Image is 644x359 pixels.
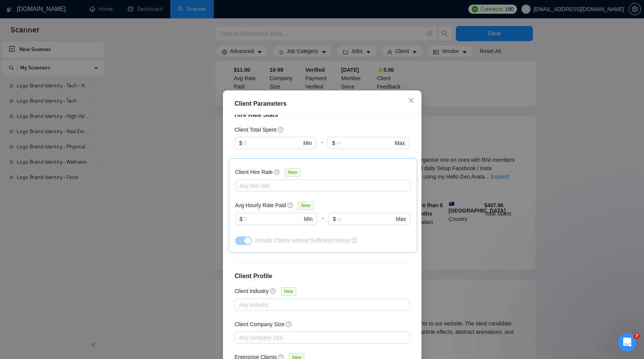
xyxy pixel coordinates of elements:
[285,168,300,177] span: New
[235,272,410,281] h4: Client Profile
[333,215,336,223] span: $
[352,238,357,243] span: question-circle
[244,215,302,223] input: 0
[235,99,410,108] div: Client Parameters
[298,201,313,210] span: New
[274,169,280,175] span: question-circle
[634,333,640,339] span: 7
[408,97,414,103] span: close
[287,202,294,208] span: question-circle
[255,237,350,243] span: Include Clients without Sufficient History
[235,201,286,209] h5: Avg Hourly Rate Paid
[239,139,242,147] span: $
[244,139,302,147] input: 0
[270,288,276,294] span: question-circle
[278,127,284,133] span: question-circle
[235,126,276,134] h5: Client Total Spent
[396,215,406,223] span: Max
[240,215,243,223] span: $
[317,213,328,234] div: -
[304,215,313,223] span: Min
[281,287,296,296] span: New
[618,333,636,351] iframe: Intercom live chat
[303,139,312,147] span: Min
[316,137,328,158] div: -
[286,321,292,327] span: question-circle
[332,139,335,147] span: $
[235,320,285,328] h5: Client Company Size
[235,168,273,176] h5: Client Hire Rate
[235,287,269,295] h5: Client Industry
[401,90,421,111] button: Close
[395,139,405,147] span: Max
[337,215,394,223] input: ∞
[235,110,410,119] h4: Hire Rate Stats
[337,139,393,147] input: ∞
